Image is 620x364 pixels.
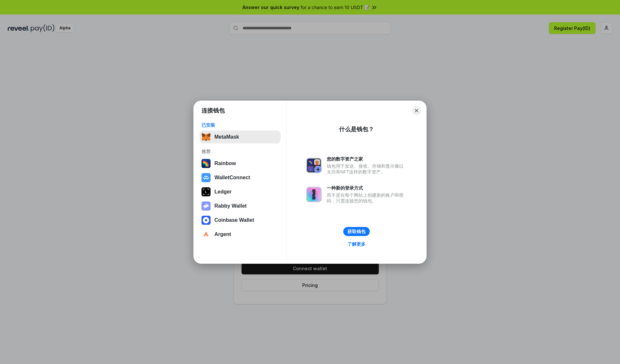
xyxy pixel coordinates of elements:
[200,185,281,198] button: Ledger
[200,131,281,143] button: MetaMask
[200,157,281,170] button: Rainbow
[327,192,407,204] div: 而不是在每个网站上创建新的账户和密码，只需连接您的钱包。
[201,133,211,142] img: svg+xml,%3Csvg%20fill%3D%22none%22%20height%3D%2233%22%20viewBox%3D%220%200%2035%2033%22%20width%...
[412,106,421,115] button: Close
[200,171,281,184] button: WalletConnect
[327,156,407,162] div: 您的数字资产之家
[200,214,281,227] button: Coinbase Wallet
[306,158,322,173] img: svg+xml,%3Csvg%20xmlns%3D%22http%3A%2F%2Fwww.w3.org%2F2000%2Fsvg%22%20fill%3D%22none%22%20viewBox...
[201,216,211,225] img: svg+xml,%3Csvg%20width%3D%2228%22%20height%3D%2228%22%20viewBox%3D%220%200%2028%2028%22%20fill%3D...
[201,159,211,168] img: svg+xml,%3Csvg%20width%3D%22120%22%20height%3D%22120%22%20viewBox%3D%220%200%20120%20120%22%20fil...
[200,228,281,241] button: Argent
[201,187,211,196] img: svg+xml,%3Csvg%20xmlns%3D%22http%3A%2F%2Fwww.w3.org%2F2000%2Fsvg%22%20width%3D%2228%22%20height%3...
[201,107,225,114] h1: 连接钱包
[201,149,279,154] div: 推荐
[343,227,370,236] button: 获取钱包
[214,217,254,223] div: Coinbase Wallet
[347,229,366,234] div: 获取钱包
[214,231,231,237] div: Argent
[327,163,407,175] div: 钱包用于发送、接收、存储和显示像以太坊和NFT这样的数字资产。
[201,202,211,211] img: svg+xml,%3Csvg%20xmlns%3D%22http%3A%2F%2Fwww.w3.org%2F2000%2Fsvg%22%20fill%3D%22none%22%20viewBox...
[200,200,281,212] button: Rabby Wallet
[339,125,374,133] div: 什么是钱包？
[201,230,211,239] img: svg+xml,%3Csvg%20width%3D%2228%22%20height%3D%2228%22%20viewBox%3D%220%200%2028%2028%22%20fill%3D...
[306,187,322,202] img: svg+xml,%3Csvg%20xmlns%3D%22http%3A%2F%2Fwww.w3.org%2F2000%2Fsvg%22%20fill%3D%22none%22%20viewBox...
[347,241,366,247] div: 了解更多
[214,161,236,166] div: Rainbow
[214,203,247,209] div: Rabby Wallet
[327,185,407,191] div: 一种新的登录方式
[201,173,211,182] img: svg+xml,%3Csvg%20width%3D%2228%22%20height%3D%2228%22%20viewBox%3D%220%200%2028%2028%22%20fill%3D...
[214,134,239,140] div: MetaMask
[344,240,369,248] a: 了解更多
[201,122,279,128] div: 已安装
[214,189,232,195] div: Ledger
[214,175,250,181] div: WalletConnect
